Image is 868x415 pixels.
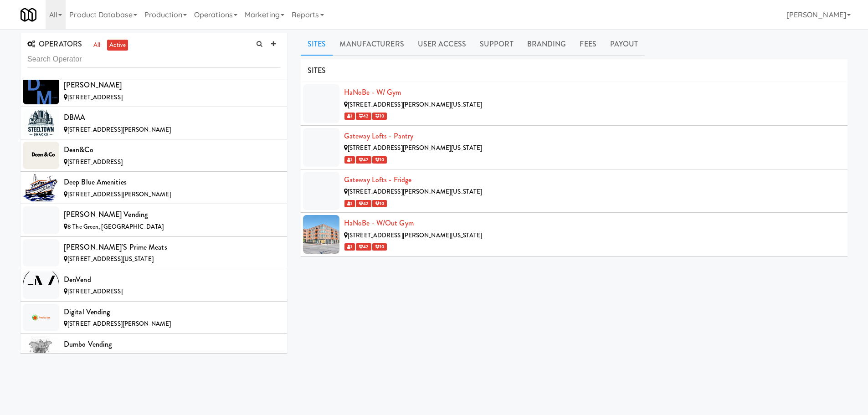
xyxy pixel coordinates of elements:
a: Sites [301,33,333,56]
span: 10 [372,113,387,120]
span: 1 [344,243,355,251]
a: Branding [520,33,573,56]
span: 1 [344,113,355,120]
a: Payout [603,33,645,56]
input: Search Operator [27,51,280,68]
a: all [91,40,103,51]
a: Fees [573,33,603,56]
a: User Access [411,33,473,56]
span: 42 [356,200,371,207]
span: 10 [372,243,387,251]
div: [PERSON_NAME] [64,78,280,92]
span: [STREET_ADDRESS][PERSON_NAME] [67,319,171,328]
li: denVend[STREET_ADDRESS] [21,269,287,302]
span: [STREET_ADDRESS] [67,287,123,296]
div: denVend [64,273,280,287]
a: Support [473,33,520,56]
li: [PERSON_NAME][STREET_ADDRESS] [21,75,287,107]
span: [STREET_ADDRESS][PERSON_NAME][US_STATE] [348,231,482,240]
span: 42 [356,156,371,164]
li: Deep Blue Amenities[STREET_ADDRESS][PERSON_NAME] [21,172,287,204]
div: Deep Blue Amenities [64,175,280,189]
span: [STREET_ADDRESS][PERSON_NAME] [67,125,171,134]
span: [STREET_ADDRESS][US_STATE] [67,352,154,361]
li: Digital Vending[STREET_ADDRESS][PERSON_NAME] [21,302,287,334]
span: 1 [344,156,355,164]
li: DBMA[STREET_ADDRESS][PERSON_NAME] [21,107,287,139]
span: [STREET_ADDRESS][US_STATE] [67,255,154,263]
a: Gateway Lofts - Pantry [344,131,413,141]
span: [STREET_ADDRESS][PERSON_NAME] [67,190,171,199]
li: Dumbo Vending[STREET_ADDRESS][US_STATE] [21,334,287,366]
a: Manufacturers [333,33,411,56]
span: OPERATORS [27,39,82,49]
span: 8 The Green, [GEOGRAPHIC_DATA] [67,222,164,231]
li: Dean&Co[STREET_ADDRESS] [21,139,287,172]
img: Micromart [21,7,36,23]
span: 10 [372,156,387,164]
span: 1 [344,200,355,207]
li: [PERSON_NAME] Vending8 The Green, [GEOGRAPHIC_DATA] [21,204,287,236]
div: Digital Vending [64,305,280,319]
div: Dumbo Vending [64,338,280,351]
a: HaNoBe - w/ Gym [344,87,401,97]
a: HaNoBe - w/out Gym [344,218,414,228]
div: DBMA [64,111,280,124]
a: active [107,40,128,51]
li: [PERSON_NAME]'s Prime Meats[STREET_ADDRESS][US_STATE] [21,237,287,269]
div: [PERSON_NAME]'s Prime Meats [64,241,280,254]
span: [STREET_ADDRESS][PERSON_NAME][US_STATE] [348,143,482,152]
span: 10 [372,200,387,207]
span: 42 [356,243,371,251]
span: [STREET_ADDRESS] [67,93,123,102]
a: Gateway Lofts - Fridge [344,174,411,185]
span: [STREET_ADDRESS][PERSON_NAME][US_STATE] [348,100,482,109]
span: 42 [356,113,371,120]
span: [STREET_ADDRESS] [67,158,123,166]
div: Dean&Co [64,143,280,157]
div: [PERSON_NAME] Vending [64,208,280,221]
span: [STREET_ADDRESS][PERSON_NAME][US_STATE] [348,187,482,196]
span: SITES [308,65,326,76]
